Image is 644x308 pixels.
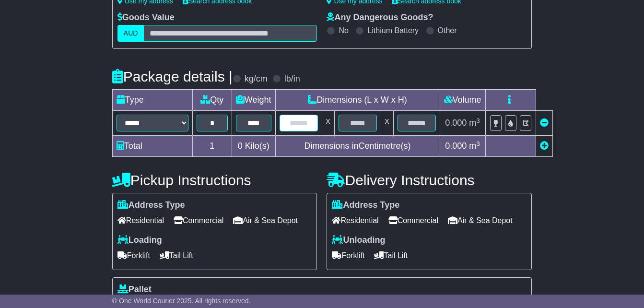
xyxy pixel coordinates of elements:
label: Lithium Battery [367,26,419,35]
td: Weight [232,90,275,111]
a: Add new item [540,141,549,151]
sup: 3 [476,117,480,124]
label: Pallet [117,284,152,295]
td: Type [112,90,192,111]
td: Dimensions in Centimetre(s) [275,136,440,157]
label: Goods Value [117,12,175,23]
span: Tail Lift [160,248,193,263]
label: AUD [117,25,144,42]
td: Dimensions (L x W x H) [275,90,440,111]
td: Volume [440,90,485,111]
label: No [339,26,348,35]
span: Commercial [174,213,223,228]
span: Commercial [388,213,438,228]
span: Air & Sea Depot [448,213,513,228]
span: © One World Courier 2025. All rights reserved. [112,297,251,305]
td: x [322,111,334,136]
td: Qty [192,90,232,111]
td: x [381,111,393,136]
label: Unloading [332,235,385,246]
span: 0.000 [445,118,467,128]
label: Address Type [117,200,185,211]
span: m [469,118,480,128]
span: Residential [117,213,164,228]
td: Kilo(s) [232,136,275,157]
a: Remove this item [540,118,549,128]
span: m [469,141,480,151]
span: Forklift [117,248,150,263]
label: Loading [117,235,162,246]
label: Address Type [332,200,399,211]
h4: Package details | [112,69,233,84]
td: 1 [192,136,232,157]
label: Any Dangerous Goods? [327,12,433,23]
sup: 3 [476,140,480,147]
h4: Pickup Instructions [112,172,317,188]
label: lb/in [284,74,300,84]
label: Other [438,26,457,35]
span: Air & Sea Depot [233,213,298,228]
span: Tail Lift [374,248,408,263]
span: Forklift [332,248,364,263]
span: 0.000 [445,141,467,151]
h4: Delivery Instructions [327,172,532,188]
span: Residential [332,213,378,228]
td: Total [112,136,192,157]
label: kg/cm [245,74,268,84]
span: 0 [238,141,243,151]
